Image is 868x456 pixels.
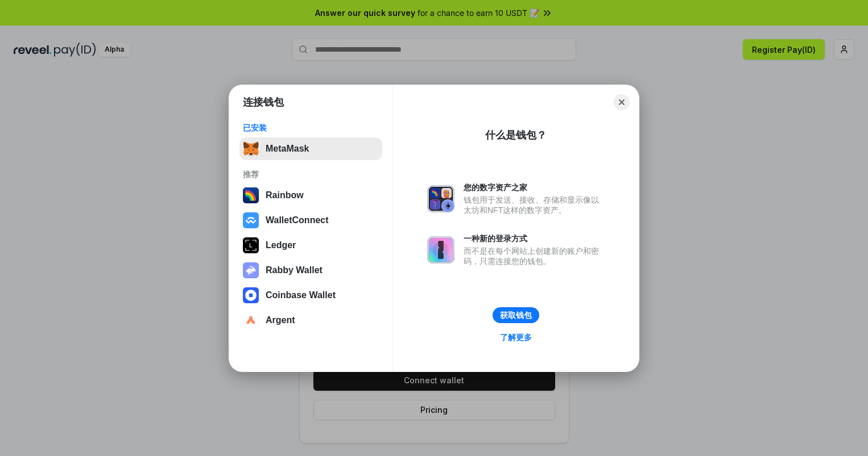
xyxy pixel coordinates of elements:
img: svg+xml,%3Csvg%20fill%3D%22none%22%20height%3D%2233%22%20viewBox%3D%220%200%2035%2033%22%20width%... [243,141,259,157]
img: svg+xml,%3Csvg%20xmlns%3D%22http%3A%2F%2Fwww.w3.org%2F2000%2Fsvg%22%20fill%3D%22none%22%20viewBox... [243,262,259,278]
button: Rainbow [239,184,382,207]
div: 您的数字资产之家 [464,182,605,193]
div: Argent [266,315,295,325]
div: Rabby Wallet [266,265,323,275]
img: svg+xml,%3Csvg%20width%3D%2228%22%20height%3D%2228%22%20viewBox%3D%220%200%2028%2028%22%20fill%3D... [243,287,259,303]
div: Ledger [266,240,296,250]
button: WalletConnect [239,209,382,232]
button: MetaMask [239,137,382,160]
div: 而不是在每个网站上创建新的账户和密码，只需连接您的钱包。 [464,246,605,266]
div: Rainbow [266,190,304,200]
div: 一种新的登录方式 [464,233,605,244]
button: 获取钱包 [493,307,539,323]
div: MetaMask [266,144,309,154]
img: svg+xml,%3Csvg%20width%3D%2228%22%20height%3D%2228%22%20viewBox%3D%220%200%2028%2028%22%20fill%3D... [243,212,259,228]
button: Close [614,94,630,110]
h1: 连接钱包 [243,95,284,109]
div: 什么是钱包？ [485,128,547,142]
img: svg+xml,%3Csvg%20xmlns%3D%22http%3A%2F%2Fwww.w3.org%2F2000%2Fsvg%22%20fill%3D%22none%22%20viewBox... [427,185,454,212]
button: Coinbase Wallet [239,284,382,307]
a: 了解更多 [493,330,539,345]
div: 已安装 [243,123,379,133]
img: svg+xml,%3Csvg%20width%3D%22120%22%20height%3D%22120%22%20viewBox%3D%220%200%20120%20120%22%20fil... [243,187,259,203]
button: Argent [239,309,382,332]
div: WalletConnect [266,215,329,225]
img: svg+xml,%3Csvg%20xmlns%3D%22http%3A%2F%2Fwww.w3.org%2F2000%2Fsvg%22%20fill%3D%22none%22%20viewBox... [427,236,454,263]
button: Ledger [239,234,382,257]
div: 了解更多 [500,332,532,342]
div: 钱包用于发送、接收、存储和显示像以太坊和NFT这样的数字资产。 [464,195,605,215]
img: svg+xml,%3Csvg%20width%3D%2228%22%20height%3D%2228%22%20viewBox%3D%220%200%2028%2028%22%20fill%3D... [243,312,259,328]
img: svg+xml,%3Csvg%20xmlns%3D%22http%3A%2F%2Fwww.w3.org%2F2000%2Fsvg%22%20width%3D%2228%22%20height%3... [243,237,259,253]
div: 获取钱包 [500,310,532,320]
div: Coinbase Wallet [266,290,336,300]
div: 推荐 [243,169,379,179]
button: Rabby Wallet [239,259,382,282]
